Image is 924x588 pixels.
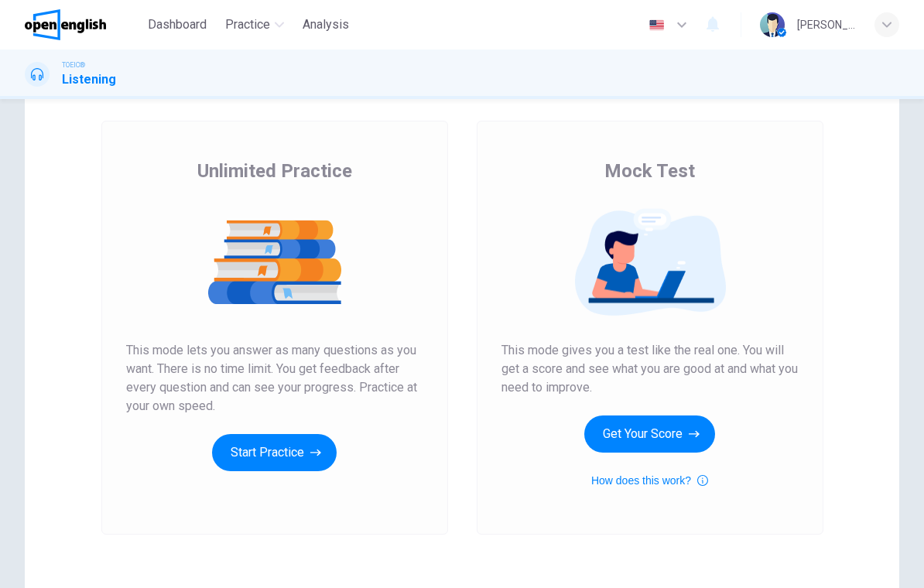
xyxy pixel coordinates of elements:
button: Practice [219,11,290,39]
h1: Listening [62,70,116,89]
span: Analysis [303,15,349,34]
span: Mock Test [604,159,695,183]
img: en [647,19,666,31]
span: Practice [225,15,270,34]
button: How does this work? [591,471,708,490]
button: Get Your Score [584,415,715,453]
span: TOEIC® [62,60,85,70]
button: Dashboard [142,11,213,39]
span: This mode gives you a test like the real one. You will get a score and see what you are good at a... [501,341,799,397]
button: Analysis [296,11,355,39]
span: This mode lets you answer as many questions as you want. There is no time limit. You get feedback... [126,341,423,415]
span: Unlimited Practice [197,159,352,183]
img: OpenEnglish logo [25,9,106,40]
button: Start Practice [212,434,337,471]
span: Dashboard [148,15,207,34]
div: [PERSON_NAME] [797,15,856,34]
a: OpenEnglish logo [25,9,142,40]
img: Profile picture [760,12,785,37]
